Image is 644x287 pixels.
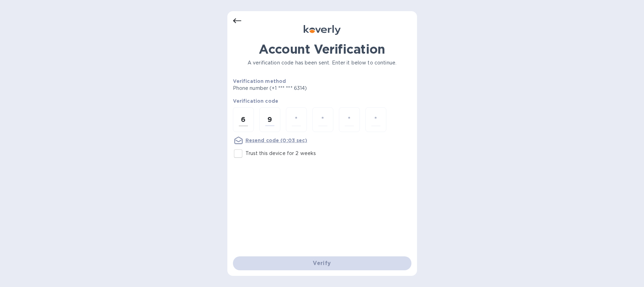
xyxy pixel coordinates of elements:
b: Verification method [233,78,286,84]
p: A verification code has been sent. Enter it below to continue. [233,59,411,67]
u: Resend code (0:03 sec) [245,138,307,143]
p: Trust this device for 2 weeks [245,150,316,157]
p: Verification code [233,98,411,104]
h1: Account Verification [233,42,411,56]
p: Phone number (+1 *** *** 6314) [233,85,361,92]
